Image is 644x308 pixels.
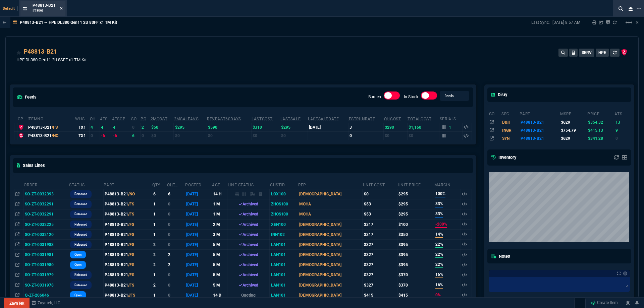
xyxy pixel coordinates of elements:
td: $354.32 [587,118,614,126]
span: 100% [435,191,445,197]
td: P48813-B21 [103,189,152,199]
td: P48813-B21 [103,240,152,250]
td: [DATE] [185,240,212,250]
a: Create Item [588,298,621,308]
td: [DATE] [185,220,212,230]
td: 0 [140,131,150,140]
span: 16% [435,271,443,278]
abbr: Avg cost of all PO invoices for 2 months [151,117,168,121]
mat-icon: Example home icon [625,18,633,26]
th: age [212,180,227,189]
td: 14 H [212,189,227,199]
span: 83% [435,201,443,207]
td: 2 [152,250,167,260]
p: Released [74,201,87,207]
abbr: ATS with all companies combined [112,117,125,121]
td: P48813-B21 [103,250,152,260]
div: Burden [384,91,400,102]
div: $327 [364,242,396,248]
td: [DEMOGRAPHIC_DATA] [298,280,363,290]
td: [DEMOGRAPHIC_DATA] [298,189,363,199]
span: //FS [128,293,135,298]
td: $0 [407,131,439,140]
td: $295 [174,123,207,131]
div: Archived [229,262,269,268]
span: /FS [128,262,134,267]
td: [DEMOGRAPHIC_DATA] [298,250,363,260]
span: /FS [128,202,134,206]
td: 5 M [212,250,227,260]
h5: Disty [491,91,507,98]
td: 2 [167,250,185,260]
p: 1 [449,125,451,130]
span: /FS [52,125,58,130]
td: XEN100 [270,220,298,230]
td: [DATE] [185,189,212,199]
td: P48813-B21 [103,199,152,209]
th: src [501,109,519,118]
td: $290 [384,123,407,131]
td: $395 [397,260,434,270]
td: $100 [397,220,434,230]
nx-icon: Open In Opposite Panel [15,252,19,257]
span: P48813-B21 [33,3,56,8]
p: Quoting [229,292,269,298]
td: 2 [152,260,167,270]
abbr: Total units on open Sales Orders [131,117,137,121]
td: $350 [397,230,434,240]
td: [DATE] [185,199,212,209]
td: ZHOS100 [270,199,298,209]
td: P48813-B21 [103,209,152,219]
td: 0 [167,240,185,250]
td: SO-ZT-0031980 [23,260,69,270]
td: Q-ZT-206046 [23,290,69,300]
nx-icon: Open In Opposite Panel [15,192,19,196]
h5: Notes [491,253,510,259]
nx-icon: Search [616,5,626,13]
td: P48813-B21 [519,118,560,126]
p: Released [74,191,87,197]
td: $0 [207,131,251,140]
td: P48813-B21 [103,280,152,290]
td: ZHOS100 [270,209,298,219]
span: 83% [435,211,443,218]
td: [DATE] [185,209,212,219]
td: 14 D [212,290,227,300]
td: [DEMOGRAPHIC_DATA] [298,240,363,250]
td: 3 [348,123,384,131]
td: [DATE] [185,270,212,280]
th: cp [17,114,27,123]
td: 0 [167,199,185,209]
span: /FS [128,252,134,257]
div: P48813-B21 [28,133,73,139]
td: 2 M [212,220,227,230]
td: 5 M [212,280,227,290]
td: 4 [90,123,100,131]
th: CustId [270,180,298,189]
p: Last Sync: [531,20,552,25]
td: P48813-B21 [519,134,560,142]
td: TX1 [75,131,89,140]
tr: HPE DL380 GEN11 2U 8SFF X1 TM KIT PL-SY [489,126,630,134]
td: 0 [167,209,185,219]
td: [DATE] [185,260,212,270]
td: 1 M [212,209,227,219]
td: 0 [167,280,185,290]
td: $415 [397,290,434,300]
td: 0 [90,131,100,140]
nx-icon: Open In Opposite Panel [15,242,19,247]
h5: Sales Lines [17,162,45,169]
td: [DEMOGRAPHIC_DATA] [298,230,363,240]
td: P48813-B21 [103,260,152,270]
th: Order [23,180,69,189]
td: $50 [150,123,174,131]
td: P48813-B21 [103,270,152,280]
abbr: Avg Cost of Inventory on-hand [384,117,401,121]
td: $0 [174,131,207,140]
nx-icon: Open In Opposite Panel [15,262,19,267]
td: $295 [397,189,434,199]
span: /NO [52,133,58,138]
th: ItemNo [27,114,75,123]
td: [DATE] [185,290,212,300]
nx-icon: Open In Opposite Panel [15,202,19,206]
